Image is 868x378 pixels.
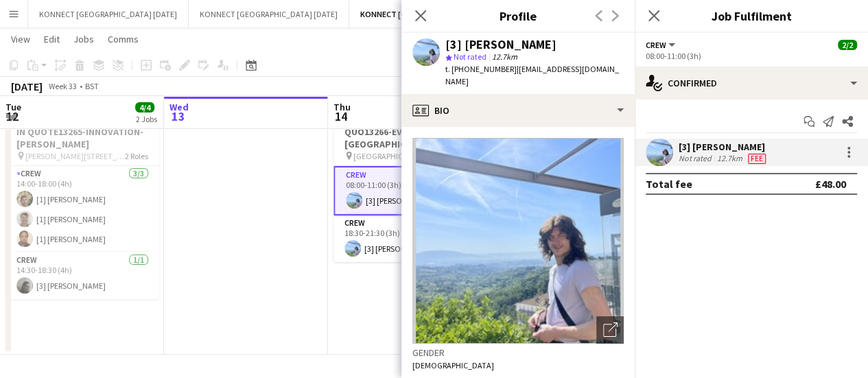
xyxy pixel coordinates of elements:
[3,108,21,124] span: 12
[445,64,517,74] span: t. [PHONE_NUMBER]
[635,67,868,99] div: Confirmed
[596,316,624,344] div: Open photos pop-in
[135,102,154,113] span: 4/4
[349,1,512,27] button: KONNECT [GEOGRAPHIC_DATA] [DATE]
[44,33,60,45] span: Edit
[11,33,30,45] span: View
[635,7,868,25] h3: Job Fulfilment
[333,166,487,215] app-card-role: Crew1/108:00-11:00 (3h)[3] [PERSON_NAME]
[412,346,624,359] h3: Gender
[25,151,125,161] span: [PERSON_NAME][STREET_ADDRESS]
[401,94,635,127] div: Bio
[646,177,692,191] div: Total fee
[5,106,159,299] app-job-card: 14:00-18:30 (4h30m)4/4IN QUOTE13265-INNOVATION-[PERSON_NAME] [PERSON_NAME][STREET_ADDRESS]2 Roles...
[68,30,99,48] a: Jobs
[5,252,159,299] app-card-role: Crew1/114:30-18:30 (4h)[3] [PERSON_NAME]
[136,114,157,124] div: 2 Jobs
[11,80,43,93] div: [DATE]
[815,177,846,191] div: £48.00
[745,153,769,164] div: Crew has different fees then in role
[714,153,745,164] div: 12.7km
[679,153,714,164] div: Not rated
[445,64,619,86] span: | [EMAIL_ADDRESS][DOMAIN_NAME]
[646,51,857,61] div: 08:00-11:00 (3h)
[5,30,36,48] a: View
[679,141,769,153] div: [3] [PERSON_NAME]
[5,126,159,150] h3: IN QUOTE13265-INNOVATION-[PERSON_NAME]
[412,138,624,344] img: Crew avatar or photo
[333,101,351,113] span: Thu
[333,126,487,150] h3: QUO13266-EVENT PROP HIRE-[GEOGRAPHIC_DATA]
[189,1,349,27] button: KONNECT [GEOGRAPHIC_DATA] [DATE]
[646,40,677,50] button: Crew
[489,51,520,62] span: 12.7km
[454,51,486,62] span: Not rated
[5,166,159,252] app-card-role: Crew3/314:00-18:00 (4h)[1] [PERSON_NAME][1] [PERSON_NAME][1] [PERSON_NAME]
[401,7,635,25] h3: Profile
[333,215,487,262] app-card-role: Crew1/118:30-21:30 (3h)[3] [PERSON_NAME]
[333,106,487,262] app-job-card: 08:00-21:30 (13h30m)2/2QUO13266-EVENT PROP HIRE-[GEOGRAPHIC_DATA] [GEOGRAPHIC_DATA], University o...
[28,1,189,27] button: KONNECT [GEOGRAPHIC_DATA] [DATE]
[169,101,189,113] span: Wed
[748,154,766,164] span: Fee
[73,33,94,45] span: Jobs
[646,40,666,50] span: Crew
[838,40,857,50] span: 2/2
[102,30,144,48] a: Comms
[353,151,453,161] span: [GEOGRAPHIC_DATA], University of [STREET_ADDRESS]
[45,81,80,91] span: Week 33
[331,108,351,124] span: 14
[167,108,189,124] span: 13
[5,101,21,113] span: Tue
[38,30,65,48] a: Edit
[445,38,556,51] div: [3] [PERSON_NAME]
[85,81,99,91] div: BST
[108,33,139,45] span: Comms
[412,360,494,370] span: [DEMOGRAPHIC_DATA]
[125,151,148,161] span: 2 Roles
